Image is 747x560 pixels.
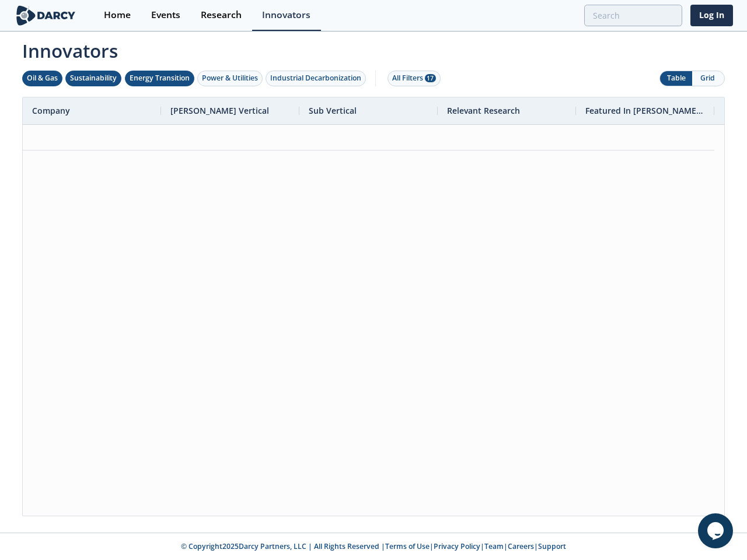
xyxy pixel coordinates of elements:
span: Relevant Research [447,105,520,116]
a: Support [538,541,566,551]
div: Sustainability [70,73,117,83]
div: Home [104,10,131,20]
button: Sustainability [65,71,121,86]
span: Sub Vertical [309,105,357,116]
button: Table [660,71,692,86]
button: Oil & Gas [22,71,62,86]
img: logo-wide.svg [14,5,78,26]
button: Power & Utilities [197,71,263,86]
a: Privacy Policy [434,541,480,551]
a: Team [484,541,504,551]
div: Industrial Decarbonization [270,73,361,83]
span: Featured In [PERSON_NAME] Live [585,105,705,116]
div: Innovators [262,10,310,20]
div: Events [151,10,180,20]
button: All Filters 17 [388,71,441,86]
button: Grid [692,71,724,86]
button: Industrial Decarbonization [266,71,366,86]
a: Terms of Use [385,541,430,551]
span: Company [32,105,70,116]
iframe: chat widget [698,513,735,548]
div: All Filters [392,73,436,83]
span: 17 [425,74,436,82]
div: Energy Transition [130,73,190,83]
a: Careers [508,541,534,551]
div: Research [201,10,242,20]
div: Oil & Gas [27,73,58,83]
input: Advanced Search [584,5,682,26]
p: © Copyright 2025 Darcy Partners, LLC | All Rights Reserved | | | | | [16,541,731,552]
a: Log In [690,5,733,26]
span: Innovators [14,33,733,64]
button: Energy Transition [125,71,194,86]
div: Power & Utilities [202,73,258,83]
span: [PERSON_NAME] Vertical [170,105,269,116]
